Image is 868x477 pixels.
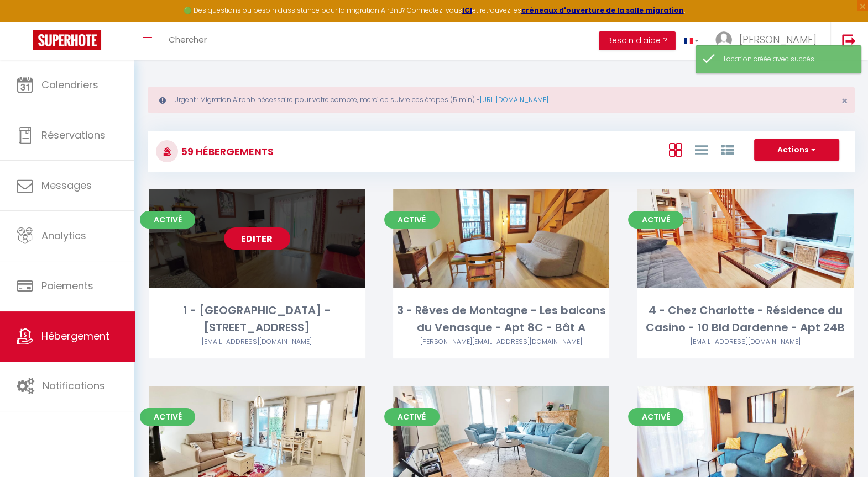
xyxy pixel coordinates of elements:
a: ICI [462,6,472,15]
button: Besoin d'aide ? [599,31,676,50]
a: Chercher [160,22,215,60]
a: [URL][DOMAIN_NAME] [480,95,548,104]
span: [PERSON_NAME] [739,33,817,46]
div: 4 - Chez Charlotte - Résidence du Casino - 10 Bld Dardenne - Apt 24B [637,302,854,337]
div: Urgent : Migration Airbnb nécessaire pour votre compte, merci de suivre ces étapes (5 min) - [148,87,855,113]
a: ... [PERSON_NAME] [707,22,830,60]
span: Activé [628,211,683,229]
span: × [841,94,848,108]
img: logout [842,34,856,47]
span: Activé [384,408,440,426]
span: Paiements [41,279,93,293]
div: 1 - [GEOGRAPHIC_DATA] - [STREET_ADDRESS] [149,302,365,337]
img: Super Booking [33,30,101,50]
a: créneaux d'ouverture de la salle migration [521,6,684,15]
span: Réservations [41,128,106,142]
span: Activé [140,408,195,426]
a: Vue en Liste [694,140,708,158]
a: Vue par Groupe [720,140,734,158]
a: Vue en Box [668,140,682,158]
span: Chercher [169,34,207,45]
span: Messages [41,178,92,192]
button: Actions [754,139,839,161]
div: Airbnb [637,337,854,347]
span: Hébergement [41,329,109,343]
div: 3 - Rêves de Montagne - Les balcons du Venasque - Apt 8C - Bât A [393,302,610,337]
button: Ouvrir le widget de chat LiveChat [9,4,42,38]
span: Analytics [41,229,86,242]
span: Activé [628,408,683,426]
div: Airbnb [149,337,365,347]
span: Calendriers [41,78,98,92]
h3: 59 Hébergements [178,139,274,164]
span: Activé [384,211,440,229]
a: Editer [224,227,290,250]
div: Location créée avec succès [724,54,850,65]
div: Airbnb [393,337,610,347]
button: Close [841,96,848,106]
img: ... [715,31,732,48]
span: Notifications [43,379,105,393]
span: Activé [140,211,195,229]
